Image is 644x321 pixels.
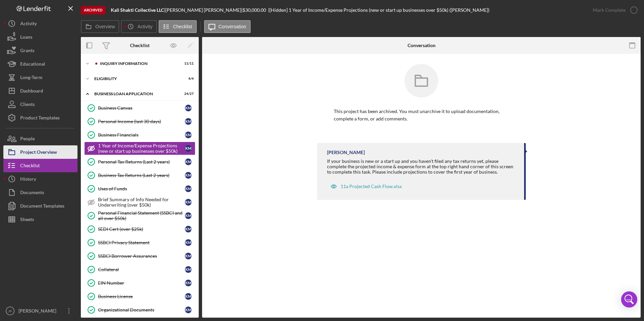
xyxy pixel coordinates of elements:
[84,169,195,182] a: Business Tax Returns (Last 2 years)KM
[84,236,195,249] a: SSBCI Privacy StatementKM
[20,98,35,113] div: Clients
[98,253,185,259] div: SSBCI Borrower Assurances
[185,226,192,233] div: K M
[185,253,192,259] div: K M
[159,20,197,33] button: Checklist
[98,173,185,178] div: Business Tax Returns (Last 2 years)
[3,84,77,98] button: Dashboard
[130,43,150,48] div: Checklist
[3,213,77,226] a: Sheets
[3,71,77,84] button: Long-Term
[20,44,34,59] div: Grants
[84,263,195,276] a: CollateralKM
[185,239,192,246] div: K M
[20,186,44,201] div: Documents
[94,92,177,96] div: BUSINESS LOAN APPLICATION
[20,145,57,160] div: Project Overview
[185,118,192,125] div: K M
[586,3,641,17] button: Mark Complete
[185,132,192,138] div: K M
[185,145,192,152] div: K M
[84,155,195,169] a: Personal Tax Returns (Last 2 years)KM
[95,24,115,29] label: Overview
[268,7,489,13] div: | [Hidden] 1 Year of Income/Expense Projections (new or start up businesses over $50k) ([PERSON_N...
[84,290,195,303] a: Business LicenseKM
[98,132,185,138] div: Business Financials
[185,185,192,192] div: K M
[94,77,177,81] div: ELIGIBILITY
[98,143,185,154] div: 1 Year of Income/Expense Projections (new or start up businesses over $50k)
[84,195,195,209] a: Brief Summary of Info Needed for Underwriting (over $50k)KM
[327,180,405,193] button: 11a Projected Cash Flow.xlsx
[98,280,185,286] div: EIN Number
[98,119,185,124] div: Personal Income (last 30 days)
[3,30,77,44] button: Loans
[98,294,185,299] div: Business License
[165,7,243,13] div: [PERSON_NAME] [PERSON_NAME] |
[98,210,185,221] div: Personal Financial Statement (SSBCI and all over $50k)
[98,197,185,208] div: Brief Summary of Info Needed for Underwriting (over $50k)
[185,293,192,300] div: K M
[20,199,64,214] div: Document Templates
[185,307,192,313] div: K M
[185,172,192,179] div: K M
[84,115,195,128] a: Personal Income (last 30 days)KM
[20,71,42,86] div: Long-Term
[3,57,77,71] button: Educational
[98,267,185,272] div: Collateral
[98,105,185,111] div: Business Canvas
[185,280,192,286] div: K M
[81,20,119,33] button: Overview
[185,105,192,111] div: K M
[20,17,37,32] div: Activity
[3,17,77,30] button: Activity
[98,186,185,191] div: Uses of Funds
[137,24,152,29] label: Activity
[20,159,40,174] div: Checklist
[3,44,77,57] button: Grants
[3,98,77,111] button: Clients
[327,150,365,155] div: [PERSON_NAME]
[17,304,61,319] div: [PERSON_NAME]
[84,101,195,115] a: Business CanvasKM
[84,249,195,263] a: SSBCI Borrower AssurancesKM
[3,132,77,145] button: People
[3,186,77,199] button: Documents
[621,291,637,308] div: Open Intercom Messenger
[185,199,192,206] div: K M
[3,145,77,159] button: Project Overview
[182,77,194,81] div: 4 / 4
[408,43,436,48] div: Conversation
[185,158,192,165] div: K M
[327,158,517,175] div: If your business is new or a start up and you haven't filed any tax returns yet, please complete ...
[3,159,77,172] button: Checklist
[20,132,35,147] div: People
[98,159,185,165] div: Personal Tax Returns (Last 2 years)
[3,172,77,186] a: History
[182,92,194,96] div: 24 / 27
[593,3,625,17] div: Mark Complete
[219,24,247,29] label: Conversation
[182,62,194,66] div: 11 / 11
[3,304,77,318] button: JP[PERSON_NAME]
[84,222,195,236] a: SEDI Cert (over $25k)KM
[98,226,185,232] div: SEDI Cert (over $25k)
[3,111,77,124] button: Product Templates
[98,240,185,245] div: SSBCI Privacy Statement
[341,184,402,189] div: 11a Projected Cash Flow.xlsx
[100,62,177,66] div: INQUIRY INFORMATION
[81,6,105,14] div: Archived
[20,172,36,187] div: History
[84,128,195,142] a: Business FinancialsKM
[84,142,195,155] a: 1 Year of Income/Expense Projections (new or start up businesses over $50k)KM
[173,24,192,29] label: Checklist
